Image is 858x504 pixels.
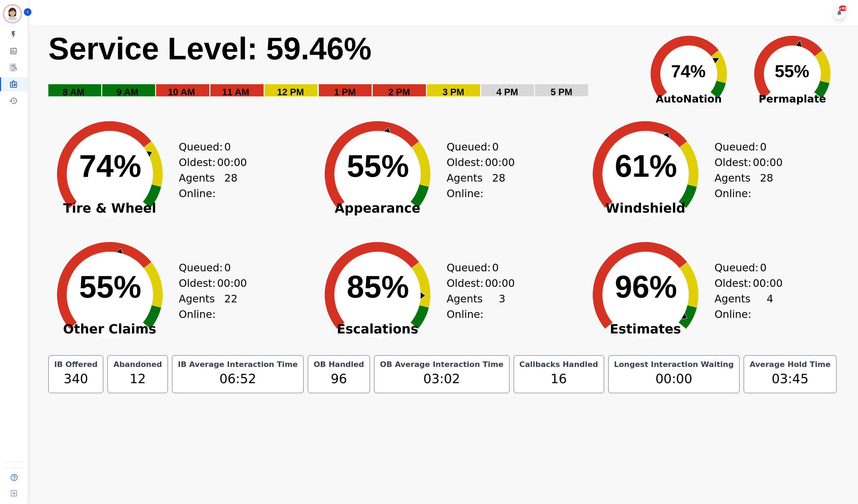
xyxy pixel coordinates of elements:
text: 10 AM [168,87,195,97]
span: 00:00 [753,275,782,291]
text: 12 PM [277,87,304,97]
span: Other Claims [41,326,179,333]
div: Agents Online: [715,170,773,201]
div: Agents Online: [447,170,505,201]
div: +99 [839,6,847,11]
span: Permaplate [741,91,844,107]
span: Appearance [308,205,447,212]
div: Oldest: [715,155,766,170]
span: 0 [224,139,231,155]
span: Tire & Wheel [41,205,179,212]
span: 28 [492,170,505,201]
div: Oldest: [179,275,231,291]
span: 0 [760,139,766,155]
span: 0 [492,260,499,275]
div: Abandoned [112,360,163,369]
img: Bordered avatar [4,6,21,22]
span: 0 [492,139,499,155]
div: 96 [312,369,365,389]
text: 55% [347,149,409,183]
div: Queued: [447,139,498,155]
text: Service Level: 59.46% [48,31,372,66]
text: 8 AM [63,87,85,97]
text: 1 PM [334,87,356,97]
div: Oldest: [447,275,498,291]
div: Oldest: [447,155,498,170]
div: Agents Online: [447,291,505,322]
div: 03:45 [748,369,832,389]
div: Longest Interaction Waiting [613,360,735,369]
span: 22 [224,291,237,322]
div: IB Offered [53,360,99,369]
text: 55% [775,62,809,81]
div: Oldest: [179,155,231,170]
span: 00:00 [753,155,782,170]
text: 85% [347,270,409,304]
div: Queued: [715,139,766,155]
div: IB Average Interaction Time [177,360,299,369]
span: 00:00 [485,275,515,291]
div: Agents Online: [179,170,238,201]
text: 55% [79,270,141,304]
span: Escalations [308,326,447,333]
div: Average Hold Time [748,360,832,369]
span: 28 [760,170,773,201]
span: 00:00 [485,155,515,170]
text: 3 PM [442,87,464,97]
div: Oldest: [715,275,766,291]
text: 9 AM [116,87,139,97]
div: Callbacks Handled [518,360,600,369]
div: Queued: [179,139,231,155]
div: Agents Online: [715,291,773,322]
text: 74% [671,62,706,81]
svg: Service Level: 0% [48,30,633,108]
span: 28 [224,170,237,201]
div: OB Average Interaction Time [379,360,505,369]
text: 2 PM [388,87,410,97]
span: 0 [760,260,766,275]
div: Agents Online: [179,291,238,322]
div: 16 [518,369,600,389]
span: 0 [224,260,231,275]
div: Queued: [447,260,498,275]
text: 4 PM [496,87,518,97]
text: 96% [615,270,677,304]
span: 4 [766,291,773,322]
div: 12 [112,369,163,389]
span: AutoNation [637,91,741,107]
div: OB Handled [312,360,365,369]
text: 11 AM [222,87,249,97]
span: 00:00 [217,155,247,170]
div: Queued: [715,260,766,275]
span: 00:00 [217,275,247,291]
div: Queued: [179,260,231,275]
span: Windshield [576,205,715,212]
div: 00:00 [613,369,735,389]
div: 06:52 [177,369,299,389]
span: Estimates [576,326,715,333]
span: 3 [499,291,505,322]
text: 61% [615,149,677,183]
text: 5 PM [551,87,572,97]
div: 340 [53,369,99,389]
text: 74% [79,149,141,183]
div: 03:02 [379,369,505,389]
